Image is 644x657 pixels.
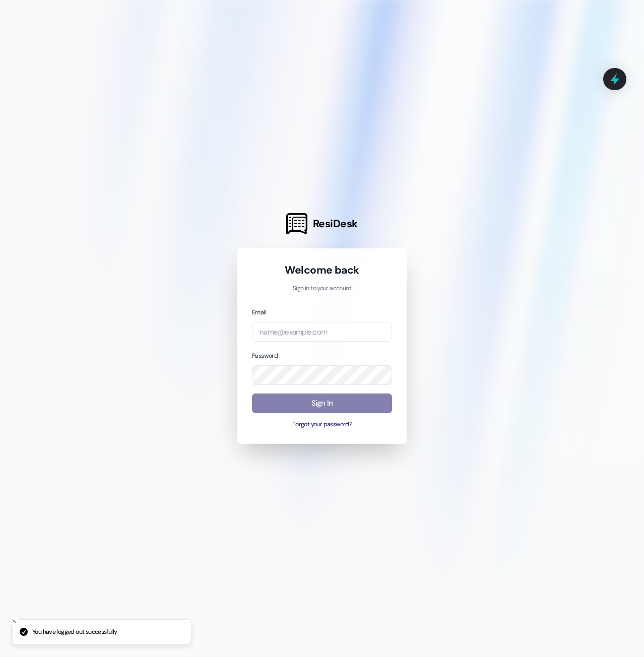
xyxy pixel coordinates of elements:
[313,217,358,231] span: ResiDesk
[252,420,392,429] button: Forgot your password?
[252,322,392,342] input: name@example.com
[252,263,392,277] h1: Welcome back
[32,628,117,637] p: You have logged out successfully
[252,393,392,413] button: Sign In
[252,284,392,293] p: Sign in to your account
[9,616,19,626] button: Close toast
[252,352,278,360] label: Password
[252,308,266,316] label: Email
[286,213,307,234] img: ResiDesk Logo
